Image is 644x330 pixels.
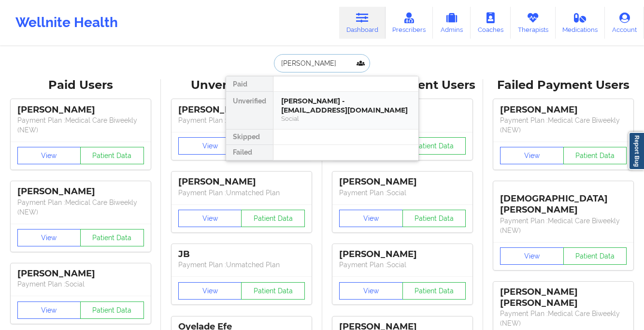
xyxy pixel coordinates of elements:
button: View [17,147,81,164]
div: [PERSON_NAME] [PERSON_NAME] [500,287,627,309]
button: Patient Data [80,229,144,246]
div: JB [178,249,305,260]
p: Payment Plan : Medical Care Biweekly (NEW) [17,198,144,217]
a: Report Bug [629,132,644,170]
div: Failed [226,145,273,160]
div: Paid [226,76,273,92]
div: Failed Payment Users [490,78,637,93]
button: View [178,282,242,300]
a: Coaches [471,7,511,39]
div: Social [281,115,411,123]
a: Medications [556,7,605,39]
p: Payment Plan : Medical Care Biweekly (NEW) [500,309,627,328]
p: Payment Plan : Social [339,188,466,198]
a: Prescribers [386,7,433,39]
button: View [178,210,242,227]
button: Patient Data [402,137,466,155]
div: [PERSON_NAME] - [EMAIL_ADDRESS][DOMAIN_NAME] [281,97,411,115]
button: View [339,282,403,300]
div: [PERSON_NAME] [500,104,627,115]
p: Payment Plan : Unmatched Plan [178,188,305,198]
a: Therapists [511,7,556,39]
p: Payment Plan : Medical Care Biweekly (NEW) [500,115,627,135]
p: Payment Plan : Unmatched Plan [178,115,305,125]
p: Payment Plan : Medical Care Biweekly (NEW) [17,115,144,135]
button: View [17,229,81,246]
div: Unverified Users [168,78,315,93]
button: Patient Data [402,282,466,300]
div: [PERSON_NAME] [178,176,305,187]
a: Admins [433,7,471,39]
div: Skipped [226,129,273,145]
div: [DEMOGRAPHIC_DATA][PERSON_NAME] [500,186,627,215]
button: View [178,137,242,155]
button: Patient Data [402,210,466,227]
div: Unverified [226,92,273,129]
div: [PERSON_NAME] [339,249,466,260]
p: Payment Plan : Social [17,279,144,289]
div: [PERSON_NAME] [17,186,144,197]
a: Dashboard [339,7,386,39]
button: View [500,247,564,265]
p: Payment Plan : Unmatched Plan [178,260,305,270]
button: View [339,210,403,227]
div: [PERSON_NAME] [17,268,144,279]
p: Payment Plan : Social [339,260,466,270]
button: View [17,301,81,319]
button: Patient Data [80,147,144,164]
button: Patient Data [563,147,627,164]
div: [PERSON_NAME] [178,104,305,115]
button: Patient Data [563,247,627,265]
a: Account [605,7,644,39]
button: Patient Data [80,301,144,319]
button: Patient Data [241,210,305,227]
button: Patient Data [241,282,305,300]
div: [PERSON_NAME] [17,104,144,115]
div: [PERSON_NAME] [339,176,466,187]
button: View [500,147,564,164]
div: Paid Users [7,78,154,93]
p: Payment Plan : Medical Care Biweekly (NEW) [500,216,627,235]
